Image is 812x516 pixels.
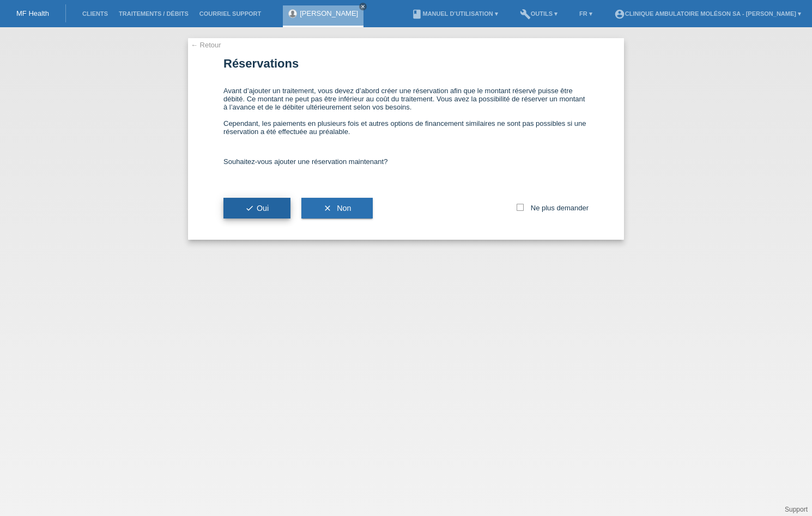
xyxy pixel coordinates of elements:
[16,9,49,17] a: MF Health
[514,10,563,17] a: buildOutils ▾
[113,10,194,17] a: Traitements / débits
[359,3,367,10] a: close
[411,9,422,20] i: book
[360,4,366,9] i: close
[223,198,290,218] button: checkOui
[191,41,221,49] a: ← Retour
[245,204,254,213] i: check
[301,198,373,218] button: clear Non
[337,204,351,213] span: Non
[245,204,269,213] span: Oui
[77,10,113,17] a: Clients
[520,9,531,20] i: build
[517,204,589,212] label: Ne plus demander
[574,10,598,17] a: FR ▾
[223,147,589,177] div: Souhaitez-vous ajouter une réservation maintenant?
[406,10,503,17] a: bookManuel d’utilisation ▾
[609,10,807,17] a: account_circleClinique ambulatoire Moléson SA - [PERSON_NAME] ▾
[785,506,808,513] a: Support
[614,9,625,20] i: account_circle
[323,204,332,213] i: clear
[223,57,589,70] h1: Réservations
[300,9,358,17] a: [PERSON_NAME]
[223,76,589,147] div: Avant d’ajouter un traitement, vous devez d’abord créer une réservation afin que le montant réser...
[194,10,266,17] a: Courriel Support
